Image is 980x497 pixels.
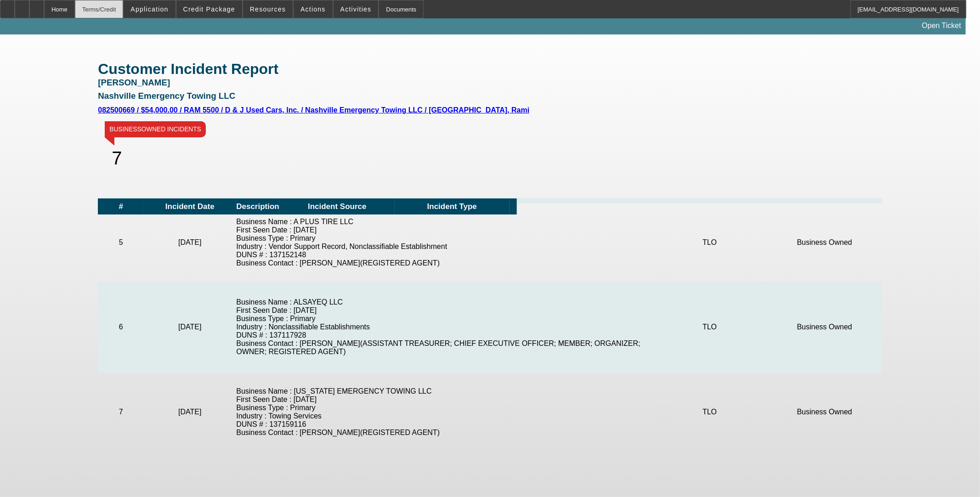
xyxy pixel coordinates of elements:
td: Business Name : ALSAYEQ LLC First Seen Date : [DATE] Business Type : Primary Industry : Nonclassi... [236,282,652,373]
td: [DATE] [144,373,236,451]
span: Application [130,6,168,13]
td: 6 [98,282,144,373]
button: Resources [243,0,293,18]
th: Incident Date [144,198,236,215]
a: Open Ticket [918,18,965,34]
h3: [PERSON_NAME] [98,79,882,86]
td: [DATE] [144,282,236,373]
h1: Customer Incident Report [98,66,882,73]
a: 082500669 / $54,000.00 / RAM 5500 / D & J Used Cars, Inc. / Nashville Emergency Towing LLC / [GEO... [98,107,882,113]
td: Business Owned [767,373,882,451]
td: [DATE] [144,203,236,282]
span: Actions [300,6,326,13]
button: Application [124,0,175,18]
button: Actions [294,0,333,18]
td: 7 [98,373,144,451]
th: Incident Type [395,198,510,215]
th: Incident Source [280,198,395,215]
td: Business Name : [US_STATE] EMERGENCY TOWING LLC First Seen Date : [DATE] Business Type : Primary ... [236,373,652,451]
td: Business Name : A PLUS TIRE LLC First Seen Date : [DATE] Business Type : Primary Industry : Vendo... [236,203,652,282]
th: # [98,198,144,215]
a: BUSINESSOWNED INCIDENTS [105,121,205,137]
span: Credit Package [183,6,235,13]
span: Activities [340,6,372,13]
button: Activities [334,0,379,18]
td: TLO [652,282,767,373]
button: Credit Package [176,0,242,18]
td: Business Owned [767,282,882,373]
td: 5 [98,203,144,282]
td: TLO [652,203,767,282]
td: Business Owned [767,203,882,282]
td: TLO [652,373,767,451]
div: 7 [98,148,882,182]
h3: Nashville Emergency Towing LLC [98,92,882,99]
span: Resources [250,6,286,13]
th: Description [236,198,280,215]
